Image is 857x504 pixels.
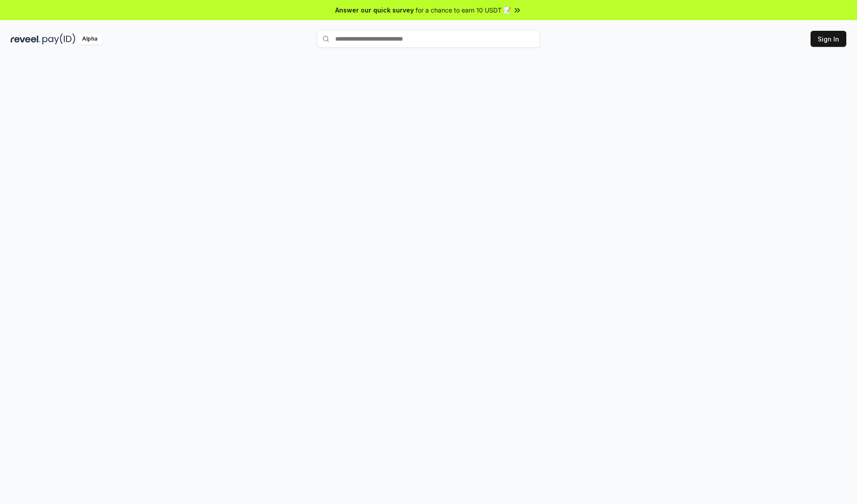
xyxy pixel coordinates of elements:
button: Sign In [811,31,846,47]
span: Answer our quick survey [335,5,414,15]
span: for a chance to earn 10 USDT 📝 [416,5,511,15]
img: reveel_dark [11,33,41,45]
div: Alpha [77,33,102,45]
img: pay_id [42,33,75,45]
